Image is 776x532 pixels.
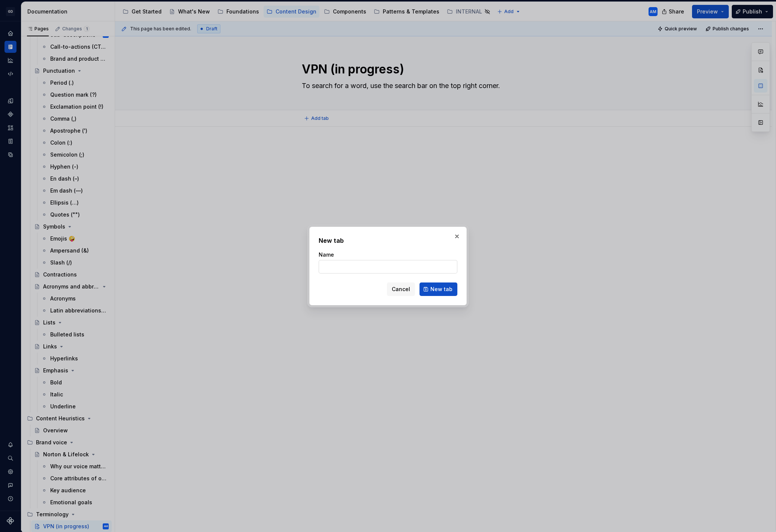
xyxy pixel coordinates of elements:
h2: New tab [319,236,457,245]
button: Cancel [387,282,415,296]
label: Name [319,251,334,259]
button: New tab [419,282,457,296]
span: Cancel [392,285,410,293]
span: New tab [430,285,452,293]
